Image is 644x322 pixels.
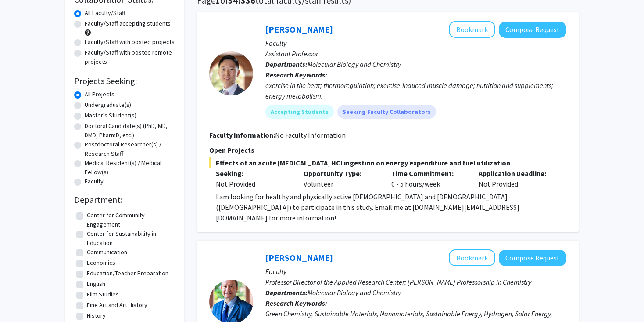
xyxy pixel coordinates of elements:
[472,168,560,189] div: Not Provided
[85,19,171,28] label: Faculty/Staff accepting students
[209,131,275,139] b: Faculty Information:
[265,277,566,287] p: Professor Director of the Applied Research Center; [PERSON_NAME] Professorship in Chemistry
[74,76,175,86] h2: Projects Seeking:
[85,111,136,120] label: Master's Student(s)
[209,157,566,168] span: Effects of an acute [MEDICAL_DATA] HCl ingestion on energy expenditure and fuel utilization
[85,158,175,177] label: Medical Resident(s) / Medical Fellow(s)
[391,168,466,179] p: Time Commitment:
[499,250,566,266] button: Compose Request to Tarek Abdel-Fattah
[265,38,566,48] p: Faculty
[265,60,308,69] b: Departments:
[304,168,378,179] p: Opportunity Type:
[265,105,334,119] mat-chip: Accepting Students
[275,131,346,139] span: No Faculty Information
[499,22,566,38] button: Compose Request to Zidong Li
[87,311,106,320] label: History
[265,80,566,101] div: exercise in the heat; thermoregulation; exercise-induced muscle damage; nutrition and supplements...
[87,290,119,299] label: Film Studies
[85,8,125,18] label: All Faculty/Staff
[209,145,566,155] p: Open Projects
[216,168,290,179] p: Seeking:
[265,299,327,307] b: Research Keywords:
[87,279,105,289] label: English
[297,168,385,189] div: Volunteer
[265,24,333,35] a: [PERSON_NAME]
[85,37,175,47] label: Faculty/Staff with posted projects
[265,288,308,297] b: Departments:
[449,21,495,38] button: Add Zidong Li to Bookmarks
[308,288,401,297] span: Molecular Biology and Chemistry
[85,121,175,140] label: Doctoral Candidate(s) (PhD, MD, DMD, PharmD, etc.)
[216,191,566,223] p: I am looking for healthy and physically active [DEMOGRAPHIC_DATA] and [DEMOGRAPHIC_DATA] ([DEMOGR...
[7,282,37,315] iframe: Chat
[385,168,472,189] div: 0 - 5 hours/week
[265,266,566,277] p: Faculty
[265,252,333,263] a: [PERSON_NAME]
[87,300,147,310] label: Fine Art and Art History
[449,249,495,266] button: Add Tarek Abdel-Fattah to Bookmarks
[265,70,327,79] b: Research Keywords:
[87,248,127,257] label: Communication
[87,258,115,267] label: Economics
[479,168,553,179] p: Application Deadline:
[74,194,175,205] h2: Department:
[85,90,114,99] label: All Projects
[216,179,290,189] div: Not Provided
[85,100,131,110] label: Undergraduate(s)
[87,211,173,229] label: Center for Community Engagement
[87,269,168,278] label: Education/Teacher Preparation
[87,229,173,248] label: Center for Sustainability in Education
[308,60,401,69] span: Molecular Biology and Chemistry
[265,48,566,59] p: Assistant Professor
[85,48,175,66] label: Faculty/Staff with posted remote projects
[85,140,175,158] label: Postdoctoral Researcher(s) / Research Staff
[85,177,104,186] label: Faculty
[337,105,436,119] mat-chip: Seeking Faculty Collaborators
